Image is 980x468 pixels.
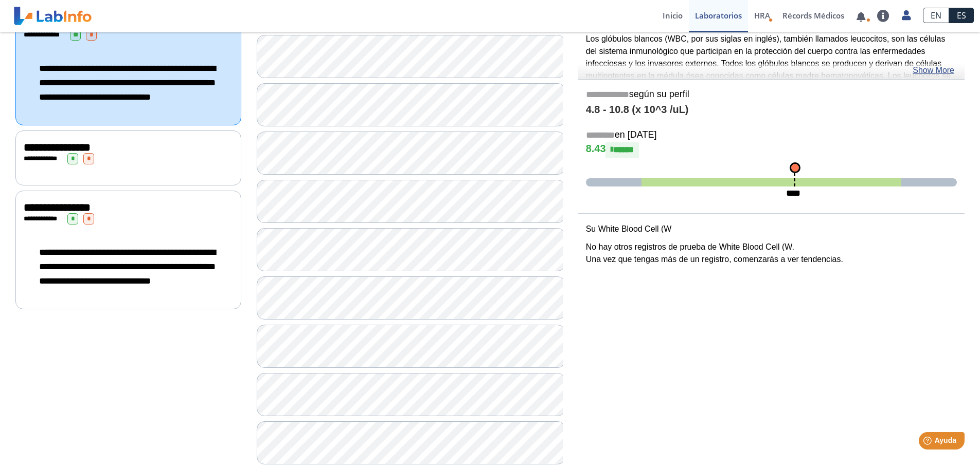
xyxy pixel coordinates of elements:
[586,223,957,235] p: Su White Blood Cell (W
[586,33,957,143] p: Los glóbulos blancos (WBC, por sus siglas en inglés), también llamados leucocitos, son las célula...
[586,241,957,266] p: No hay otros registros de prueba de White Blood Cell (W. Una vez que tengas más de un registro, c...
[586,129,957,141] h5: en [DATE]
[923,8,949,23] a: EN
[754,10,770,21] span: HRA
[913,64,954,77] a: Show More
[888,428,969,457] iframe: Help widget launcher
[586,89,957,101] h5: según su perfil
[586,104,957,116] h4: 4.8 - 10.8 (x 10^3 /uL)
[949,8,974,23] a: ES
[586,142,957,158] h4: 8.43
